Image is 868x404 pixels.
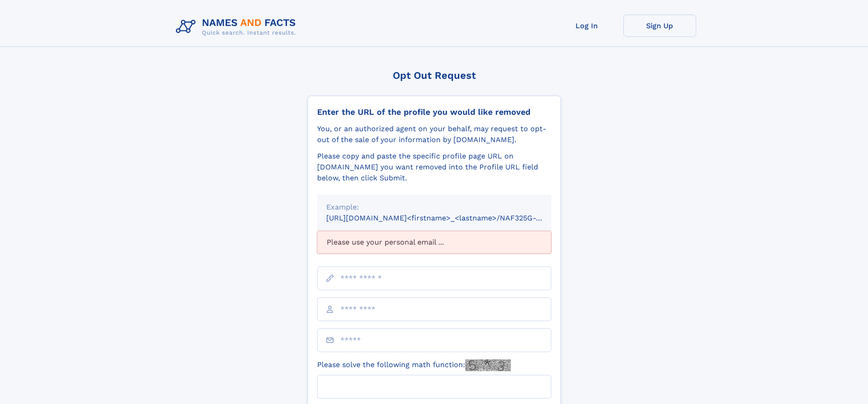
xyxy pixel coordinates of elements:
img: Logo Names and Facts [172,15,303,39]
div: Enter the URL of the profile you would like removed [317,107,551,117]
div: Please use your personal email ... [317,231,551,254]
div: You, or an authorized agent on your behalf, may request to opt-out of the sale of your informatio... [317,123,551,145]
a: Log In [550,15,623,37]
label: Please solve the following math function: [317,359,511,371]
a: Sign Up [623,15,696,37]
div: Please copy and paste the specific profile page URL on [DOMAIN_NAME] you want removed into the Pr... [317,151,551,184]
div: Opt Out Request [308,70,561,81]
small: [URL][DOMAIN_NAME]<firstname>_<lastname>/NAF325G-xxxxxxxx [326,214,569,222]
div: Example: [326,202,542,213]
